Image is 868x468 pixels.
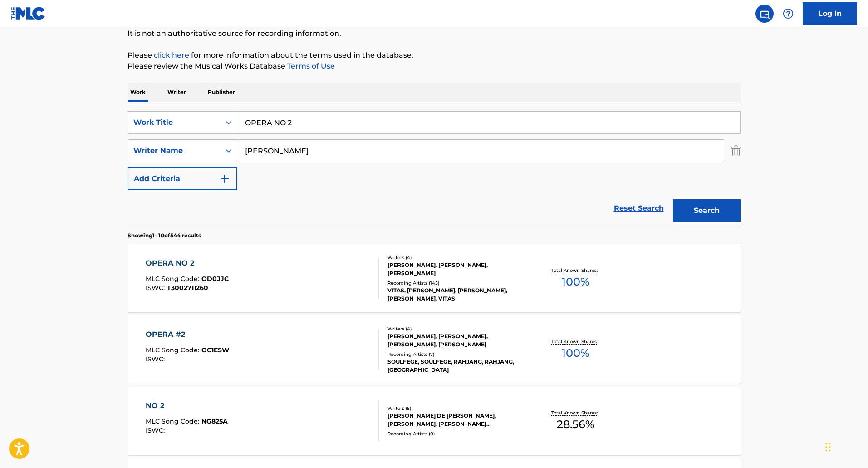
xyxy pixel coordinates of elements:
[562,345,589,361] span: 100 %
[825,434,831,461] div: Drag
[759,8,770,19] img: search
[387,254,525,261] div: Writers ( 4 )
[146,346,201,354] span: MLC Song Code :
[823,424,868,468] iframe: Chat Widget
[128,315,741,384] a: OPERA #2MLC Song Code:OC1ESWISWC:Writers (4)[PERSON_NAME], [PERSON_NAME], [PERSON_NAME], [PERSON_...
[387,280,525,286] div: Recording Artists ( 145 )
[551,338,600,345] p: Total Known Shares:
[201,275,229,283] span: OD0JJC
[154,51,189,59] a: click here
[783,8,794,19] img: help
[165,83,189,102] p: Writer
[146,400,228,411] div: NO 2
[146,426,167,434] span: ISWC :
[146,355,167,363] span: ISWC :
[387,351,525,358] div: Recording Artists ( 7 )
[128,111,741,227] form: Search Form
[609,198,668,218] a: Reset Search
[387,358,525,374] div: SOULFEGE, SOULFEGE, RAHJANG, RAHJANG, [GEOGRAPHIC_DATA]
[673,199,741,222] button: Search
[146,329,229,340] div: OPERA #2
[128,232,201,240] p: Showing 1 - 10 of 544 results
[128,387,741,455] a: NO 2MLC Song Code:NG825AISWC:Writers (5)[PERSON_NAME] DE [PERSON_NAME], [PERSON_NAME], [PERSON_NA...
[779,5,797,23] div: Help
[167,284,208,292] span: T3002711260
[755,5,774,23] a: Public Search
[128,167,237,190] button: Add Criteria
[146,258,229,269] div: OPERA NO 2
[387,412,525,428] div: [PERSON_NAME] DE [PERSON_NAME], [PERSON_NAME], [PERSON_NAME] [PERSON_NAME], [PERSON_NAME] [PERSON...
[387,405,525,412] div: Writers ( 5 )
[128,28,741,39] p: It is not an authoritative source for recording information.
[285,62,335,70] a: Terms of Use
[551,267,600,274] p: Total Known Shares:
[128,244,741,312] a: OPERA NO 2MLC Song Code:OD0JJCISWC:T3002711260Writers (4)[PERSON_NAME], [PERSON_NAME], [PERSON_NA...
[387,325,525,332] div: Writers ( 4 )
[387,430,525,437] div: Recording Artists ( 0 )
[128,50,741,61] p: Please for more information about the terms used in the database.
[146,275,201,283] span: MLC Song Code :
[387,261,525,277] div: [PERSON_NAME], [PERSON_NAME], [PERSON_NAME]
[219,173,230,184] img: 9d2ae6d4665cec9f34b9.svg
[133,117,215,128] div: Work Title
[387,286,525,303] div: VITAS, [PERSON_NAME], [PERSON_NAME], [PERSON_NAME], VITAS
[387,332,525,349] div: [PERSON_NAME], [PERSON_NAME], [PERSON_NAME], [PERSON_NAME]
[557,416,594,433] span: 28.56 %
[146,417,201,425] span: MLC Song Code :
[11,7,46,20] img: MLC Logo
[201,417,228,425] span: NG825A
[201,346,229,354] span: OC1ESW
[146,284,167,292] span: ISWC :
[128,61,741,72] p: Please review the Musical Works Database
[205,83,238,102] p: Publisher
[731,139,741,162] img: Delete Criterion
[551,409,600,416] p: Total Known Shares:
[562,274,589,290] span: 100 %
[128,83,148,102] p: Work
[133,145,215,156] div: Writer Name
[803,2,857,25] a: Log In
